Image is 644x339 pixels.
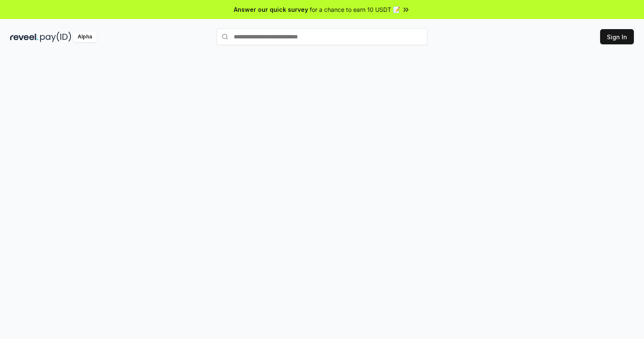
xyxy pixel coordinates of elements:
img: pay_id [40,32,71,42]
div: Alpha [73,32,97,42]
img: reveel_dark [10,32,38,42]
span: Answer our quick survey [234,5,308,14]
button: Sign In [600,29,634,44]
span: for a chance to earn 10 USDT 📝 [310,5,400,14]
